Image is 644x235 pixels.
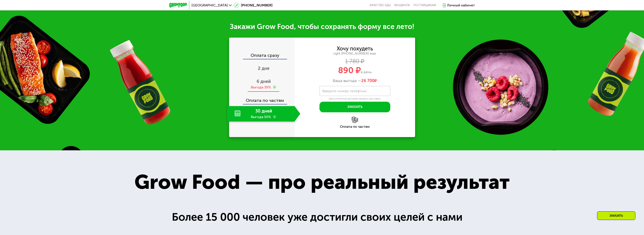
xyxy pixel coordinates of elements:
a: Вендинги [394,4,410,7]
div: Оплата сразу [230,53,295,59]
div: поставщикам [413,4,436,7]
div: Выгода 39% [251,85,271,90]
div: Оплата по частям [230,94,295,104]
a: Качество еды [369,4,391,7]
div: Хочу похудеть [337,46,373,51]
button: Заказать [319,102,390,112]
span: 2 дня [258,66,269,71]
span: 26 700 [361,78,374,83]
div: Заказать [597,211,635,220]
span: 890 ₽ [338,65,361,75]
div: Для уточнения деталей заказа и доставки [319,97,390,101]
label: Введите номер телефона [322,90,366,92]
div: Более 15 000 человек уже достигли своих целей с нами [172,209,472,225]
img: l6xcnZfty9opOoJh.png [352,117,358,123]
div: Оплата по частям [295,125,415,128]
span: в день [361,70,372,74]
div: Личный кабинет [447,3,475,8]
span: [GEOGRAPHIC_DATA] [191,4,228,7]
div: Ваша выгода — [295,78,415,83]
span: 6 дней [257,79,271,84]
a: [PHONE_NUMBER] [234,3,273,8]
div: 1 780 ₽ [295,59,415,64]
div: Light [PHONE_NUMBER] ккал [295,52,415,56]
div: Grow Food — про реальный результат [119,167,525,197]
span: ₽ [361,78,377,83]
